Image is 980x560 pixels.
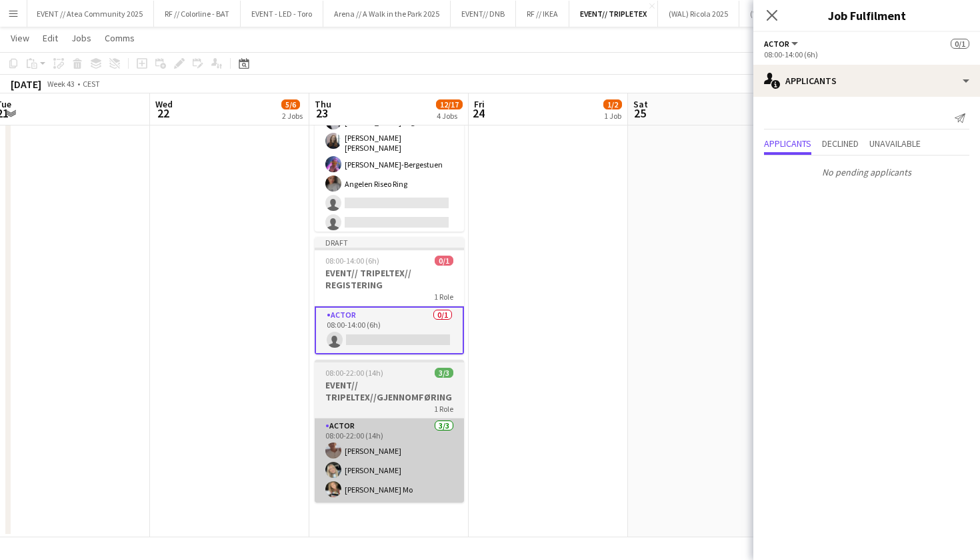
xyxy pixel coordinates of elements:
[313,105,331,121] span: 23
[315,89,464,236] app-card-role: Actor1I4/608:30-11:30 (3h)[PERSON_NAME] Eeg[PERSON_NAME] [PERSON_NAME][PERSON_NAME]-BergestuenAng...
[764,39,789,49] span: Actor
[155,98,173,110] span: Wed
[43,32,58,44] span: Edit
[434,292,453,302] span: 1 Role
[325,256,379,266] span: 08:00-14:00 (6h)
[154,1,241,27] button: RF // Colorline - BAT
[451,1,516,27] button: EVENT// DNB
[764,139,811,148] span: Applicants
[281,99,300,109] span: 5/6
[315,267,464,291] h3: EVENT// TRIPELTEX// REGISTERING
[437,111,462,121] div: 4 Jobs
[474,98,485,110] span: Fri
[472,105,485,121] span: 24
[11,32,29,44] span: View
[603,99,622,109] span: 1/2
[315,237,464,248] div: Draft
[153,105,173,121] span: 22
[241,1,323,27] button: EVENT - LED - Toro
[66,29,97,47] a: Jobs
[516,1,569,27] button: RF // IKEA
[37,29,63,47] a: Edit
[282,111,303,121] div: 2 Jobs
[569,1,658,27] button: EVENT// TRIPLETEX
[435,368,453,378] span: 3/3
[739,1,817,27] button: (WAL) Coop 2025
[105,32,135,44] span: Comms
[315,418,464,503] app-card-role: Actor3/308:00-22:00 (14h)[PERSON_NAME][PERSON_NAME][PERSON_NAME] Mo
[71,32,91,44] span: Jobs
[753,161,980,184] p: No pending applicants
[764,39,800,49] button: Actor
[434,404,453,414] span: 1 Role
[764,49,969,59] div: 08:00-14:00 (6h)
[11,77,41,91] div: [DATE]
[44,79,77,89] span: Week 43
[658,1,739,27] button: (WAL) Ricola 2025
[633,98,648,110] span: Sat
[436,99,463,109] span: 12/17
[435,256,453,266] span: 0/1
[315,379,464,403] h3: EVENT// TRIPELTEX//GJENNOMFØRING
[315,237,464,354] app-job-card: Draft08:00-14:00 (6h)0/1EVENT// TRIPELTEX// REGISTERING1 RoleActor0/108:00-14:00 (6h)
[753,7,980,24] h3: Job Fulfilment
[315,34,464,232] app-job-card: 08:00-14:00 (6h)5/7EVENT// TRIPELTEX// REGISTERING2 RolesActor1/108:00-14:00 (6h)[PERSON_NAME] [P...
[315,306,464,354] app-card-role: Actor0/108:00-14:00 (6h)
[5,29,35,47] a: View
[99,29,140,47] a: Comms
[315,360,464,503] app-job-card: 08:00-22:00 (14h)3/3EVENT// TRIPELTEX//GJENNOMFØRING1 RoleActor3/308:00-22:00 (14h)[PERSON_NAME][...
[869,139,921,148] span: Unavailable
[753,65,980,97] div: Applicants
[604,111,621,121] div: 1 Job
[83,79,100,89] div: CEST
[631,105,648,121] span: 25
[822,139,859,148] span: Declined
[951,39,969,49] span: 0/1
[26,1,154,27] button: EVENT // Atea Community 2025
[325,368,383,378] span: 08:00-22:00 (14h)
[323,1,451,27] button: Arena // A Walk in the Park 2025
[315,98,331,110] span: Thu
